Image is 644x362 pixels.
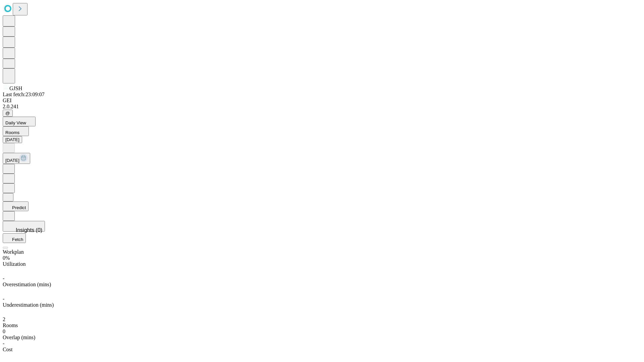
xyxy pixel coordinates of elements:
[5,111,10,116] span: @
[3,296,4,302] span: -
[16,227,42,233] span: Insights (0)
[5,130,19,135] span: Rooms
[3,255,10,261] span: 0%
[3,104,641,110] div: 2.0.241
[3,92,45,97] span: Last fetch: 23:09:07
[3,136,22,143] button: [DATE]
[3,302,54,308] span: Underestimation (mins)
[5,158,19,163] span: [DATE]
[3,98,641,104] div: GEI
[3,261,25,267] span: Utilization
[3,233,26,243] button: Fetch
[3,347,12,352] span: Cost
[3,322,18,328] span: Rooms
[3,249,24,255] span: Workplan
[3,282,51,287] span: Overestimation (mins)
[3,335,35,340] span: Overlap (mins)
[3,341,4,346] span: -
[3,117,36,126] button: Daily View
[3,316,5,322] span: 2
[9,85,22,91] span: GJSH
[5,120,26,125] span: Daily View
[3,126,29,136] button: Rooms
[3,153,30,164] button: [DATE]
[3,276,4,281] span: -
[3,328,5,334] span: 0
[3,110,13,117] button: @
[3,201,29,211] button: Predict
[3,221,45,232] button: Insights (0)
